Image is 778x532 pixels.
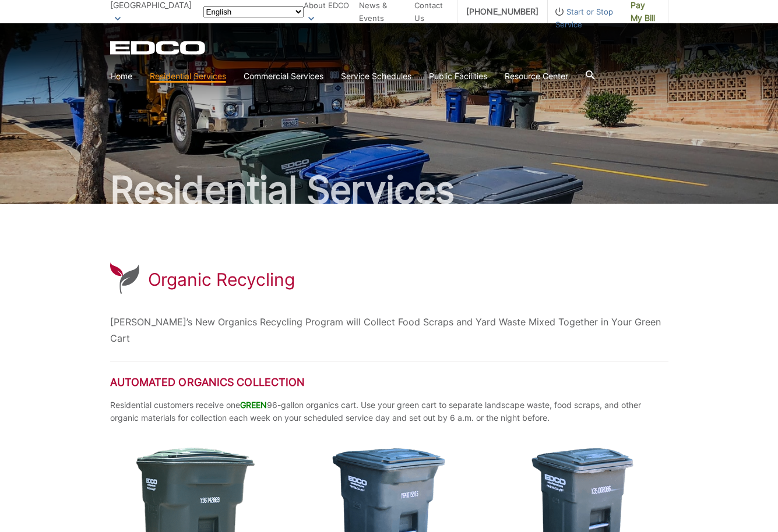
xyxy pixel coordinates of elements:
[429,70,487,83] a: Public Facilities
[110,70,132,83] a: Home
[203,6,304,17] select: Select a language
[505,70,568,83] a: Resource Center
[110,376,668,389] h2: Automated Organics Collection
[148,269,295,290] h1: Organic Recycling
[150,70,226,83] a: Residential Services
[110,41,207,55] a: EDCD logo. Return to the homepage.
[110,171,668,208] h2: Residential Services
[240,400,267,410] span: GREEN
[110,314,668,346] p: [PERSON_NAME]’s New Organics Recycling Program will Collect Food Scraps and Yard Waste Mixed Toge...
[341,70,411,83] a: Service Schedules
[110,399,668,424] p: Residential customers receive one 96-gallon organics cart. Use your green cart to separate landsc...
[244,70,323,83] a: Commercial Services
